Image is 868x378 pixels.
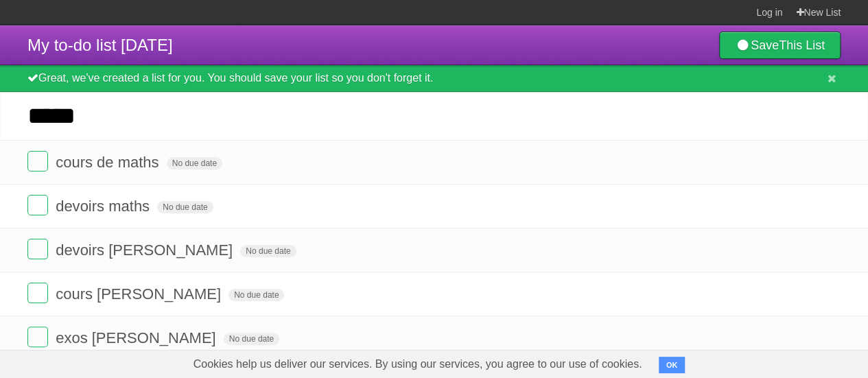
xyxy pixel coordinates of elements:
b: This List [779,38,825,52]
label: Done [27,239,48,259]
label: Done [27,327,48,347]
a: SaveThis List [719,32,841,59]
span: Cookies help us deliver our services. By using our services, you agree to our use of cookies. [180,351,656,378]
span: devoirs [PERSON_NAME] [56,241,236,259]
label: Done [27,195,48,215]
span: My to-do list [DATE] [27,36,173,54]
span: No due date [157,201,213,213]
span: cours de maths [56,154,162,171]
span: devoirs maths [56,198,153,215]
span: No due date [224,333,279,345]
span: No due date [228,289,284,301]
span: exos [PERSON_NAME] [56,329,220,346]
button: OK [659,357,685,373]
span: cours [PERSON_NAME] [56,285,224,303]
label: Done [27,283,48,303]
span: No due date [240,245,296,257]
span: No due date [167,157,222,169]
label: Done [27,151,48,172]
